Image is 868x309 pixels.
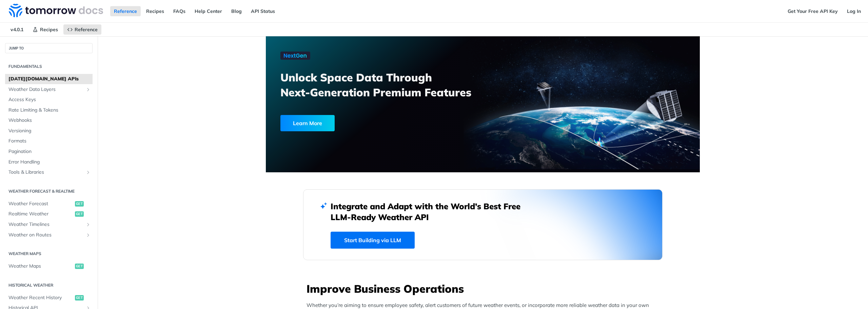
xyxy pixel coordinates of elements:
button: JUMP TO [5,43,93,53]
button: Show subpages for Weather Data Layers [85,87,91,92]
button: Show subpages for Weather on Routes [85,232,91,238]
h2: Weather Forecast & realtime [5,188,93,194]
a: Weather Mapsget [5,261,93,271]
a: Get Your Free API Key [784,6,842,16]
h3: Improve Business Operations [307,281,663,296]
div: Learn More [280,115,335,131]
span: Weather Recent History [8,294,73,301]
a: Help Center [191,6,226,16]
a: Realtime Weatherget [5,209,93,219]
a: Tools & LibrariesShow subpages for Tools & Libraries [5,167,93,177]
a: Recipes [142,6,168,16]
span: [DATE][DOMAIN_NAME] APIs [8,76,91,82]
span: Weather Data Layers [8,86,84,93]
a: Pagination [5,147,93,157]
span: Weather Timelines [8,221,84,228]
span: get [75,264,84,269]
a: Reference [63,24,101,35]
a: API Status [247,6,279,16]
a: Weather Recent Historyget [5,293,93,303]
span: Weather Maps [8,263,73,270]
span: v4.0.1 [7,24,27,35]
a: Webhooks [5,115,93,125]
span: Weather on Routes [8,232,84,238]
h2: Weather Maps [5,251,93,257]
a: Reference [110,6,141,16]
a: Log In [843,6,865,16]
a: Learn More [280,115,448,131]
span: Access Keys [8,96,91,103]
span: Formats [8,138,91,144]
a: FAQs [170,6,189,16]
a: Weather on RoutesShow subpages for Weather on Routes [5,230,93,240]
img: NextGen [280,52,310,60]
a: Versioning [5,126,93,136]
span: Pagination [8,148,91,155]
a: Rate Limiting & Tokens [5,105,93,115]
h2: Integrate and Adapt with the World’s Best Free LLM-Ready Weather API [331,201,531,223]
span: Error Handling [8,159,91,166]
h2: Historical Weather [5,282,93,288]
span: Webhooks [8,117,91,124]
a: Weather Forecastget [5,199,93,209]
a: [DATE][DOMAIN_NAME] APIs [5,74,93,84]
span: get [75,201,84,207]
a: Access Keys [5,95,93,105]
button: Show subpages for Tools & Libraries [85,170,91,175]
span: get [75,211,84,217]
span: Realtime Weather [8,211,73,217]
a: Blog [228,6,245,16]
h3: Unlock Space Data Through Next-Generation Premium Features [280,70,490,100]
span: Reference [75,26,98,33]
span: Weather Forecast [8,200,73,207]
a: Formats [5,136,93,146]
span: Rate Limiting & Tokens [8,107,91,114]
a: Start Building via LLM [331,232,415,249]
a: Error Handling [5,157,93,167]
button: Show subpages for Weather Timelines [85,222,91,227]
a: Recipes [29,24,62,35]
a: Weather Data LayersShow subpages for Weather Data Layers [5,84,93,95]
h2: Fundamentals [5,63,93,70]
span: Versioning [8,128,91,134]
a: Weather TimelinesShow subpages for Weather Timelines [5,219,93,230]
span: Tools & Libraries [8,169,84,176]
span: get [75,295,84,301]
span: Recipes [40,26,58,33]
img: Tomorrow.io Weather API Docs [9,4,103,17]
